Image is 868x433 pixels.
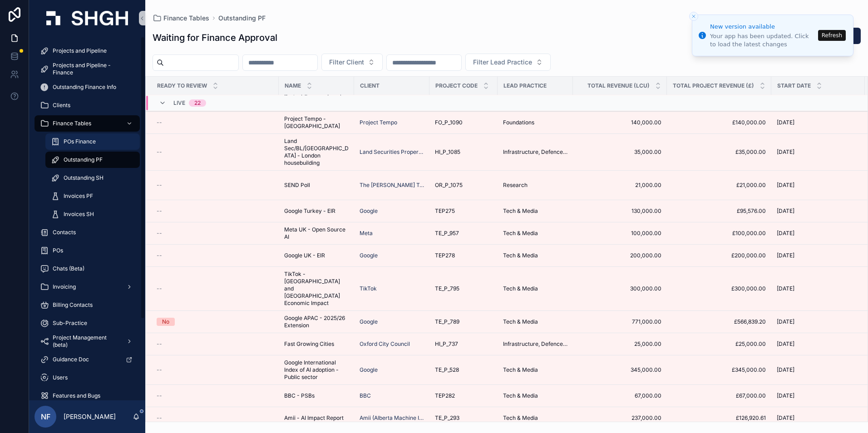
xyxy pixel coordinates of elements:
span: [DATE] [777,318,794,325]
a: [DATE] [777,340,859,348]
a: -- [157,285,273,292]
a: Amii (Alberta Machine Intelligence Institute) [360,414,424,422]
span: TEP278 [435,252,455,259]
span: Live [173,99,185,107]
span: [DATE] [777,285,794,292]
span: £300,000.00 [672,285,766,292]
a: Contacts [35,224,140,241]
a: TE_P_528 [435,366,492,374]
span: £25,000.00 [672,340,766,348]
span: -- [157,119,162,126]
span: Start Date [777,82,811,89]
span: [DATE] [777,182,794,189]
a: OR_P_1075 [435,182,492,189]
a: £140,000.00 [672,119,766,126]
span: Finance Tables [53,120,91,127]
span: Tech & Media [503,392,538,399]
span: [DATE] [777,340,794,348]
span: -- [157,285,162,292]
span: Google [360,207,378,215]
span: 771,000.00 [578,318,661,325]
span: £100,000.00 [672,230,766,237]
a: Research [503,182,567,189]
span: Outstanding SH [64,174,104,182]
a: Google [360,318,378,325]
span: £35,000.00 [672,148,766,156]
a: TE_P_789 [435,318,492,325]
span: £345,000.00 [672,366,766,374]
span: [DATE] [777,392,794,399]
a: Tech & Media [503,318,567,325]
a: Fast Growing Cities [284,340,349,348]
span: Invoicing [53,283,76,290]
a: 140,000.00 [578,119,661,126]
a: Tech & Media [503,285,567,292]
h1: Waiting for Finance Approval [153,31,277,44]
span: Outstanding PF [218,14,266,23]
a: Tech & Media [503,252,567,259]
a: Oxford City Council [360,340,424,348]
span: Total Project Revenue (£) [673,82,754,89]
a: £200,000.00 [672,252,766,259]
a: TEP275 [435,207,492,215]
div: No [162,318,169,326]
span: Outstanding Finance Info [53,84,116,91]
a: Meta [360,230,424,237]
span: NF [41,411,50,422]
a: Projects and Pipeline - Finance [35,61,140,77]
span: Project Tempo [360,119,397,126]
a: Amii - AI Impact Report [284,414,349,422]
a: 130,000.00 [578,207,661,215]
span: 100,000.00 [578,230,661,237]
a: Finance Tables [153,14,209,23]
a: TE_P_795 [435,285,492,292]
a: £95,576.00 [672,207,766,215]
a: Google [360,366,378,374]
a: Outstanding SH [45,170,140,186]
span: TE_P_957 [435,230,459,237]
span: Tech & Media [503,366,538,374]
a: 200,000.00 [578,252,661,259]
button: Close toast [689,12,698,21]
span: Projects and Pipeline - Finance [53,62,131,76]
a: SEND Poll [284,182,349,189]
a: The [PERSON_NAME] Trust [360,182,424,189]
a: Invoices SH [45,206,140,222]
a: Chats (Beta) [35,261,140,277]
span: -- [157,252,162,259]
span: [DATE] [777,230,794,237]
span: Google [360,252,378,259]
span: Invoices SH [64,211,94,218]
a: Outstanding PF [45,152,140,168]
button: Refresh [818,30,846,41]
a: POs [35,242,140,259]
span: Contacts [53,229,76,236]
div: scrollable content [29,36,145,400]
a: Oxford City Council [360,340,410,348]
span: Outstanding PF [64,156,103,163]
span: Invoices PF [64,192,93,200]
a: Land Securities Properties Ltd [360,148,424,156]
a: Project Tempo [360,119,424,126]
a: Infrastructure, Defence, Industrial, Transport [503,340,567,348]
a: 345,000.00 [578,366,661,374]
span: [DATE] [777,119,794,126]
span: BBC [360,392,371,399]
span: Chats (Beta) [53,265,84,272]
a: Meta UK - Open Source AI [284,226,349,241]
div: New version available [710,22,815,31]
span: Total Revenue (LCU) [587,82,650,89]
a: [DATE] [777,182,859,189]
a: Tech & Media [503,366,567,374]
a: Google International Index of AI adoption - Public sector [284,359,349,381]
span: Ready to Review [157,82,207,89]
a: Guidance Doc [35,351,140,368]
span: TikTok [360,285,377,292]
a: -- [157,207,273,215]
span: Client [360,82,380,89]
span: Project Code [435,82,478,89]
span: POs [53,247,63,254]
span: £67,000.00 [672,392,766,399]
